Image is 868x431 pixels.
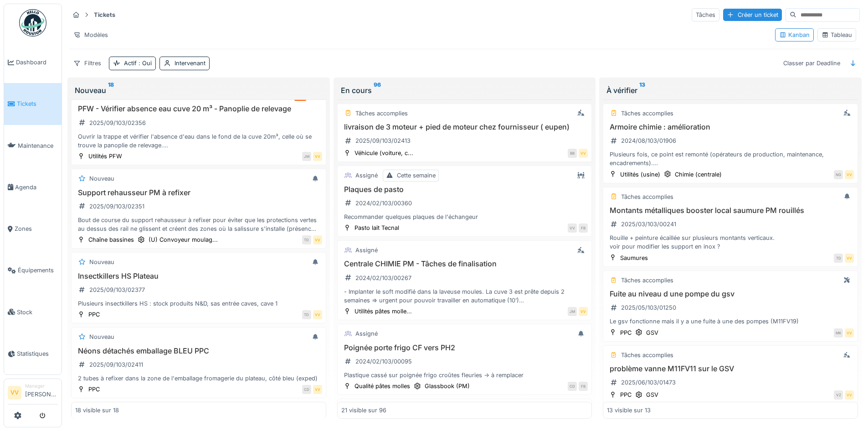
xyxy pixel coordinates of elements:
[4,166,62,208] a: Agenda
[607,406,651,415] div: 13 visible sur 13
[89,119,146,127] div: 2025/09/103/02356
[75,188,322,197] h3: Support rehausseur PM à refixer
[621,220,676,228] div: 2025/03/103/00241
[568,307,577,316] div: JM
[4,249,62,291] a: Équipements
[124,59,152,68] div: Actif
[646,328,658,337] div: GSV
[607,206,854,215] h3: Montants métalliques booster local saumure PM rouillés
[834,390,843,400] div: VZ
[341,85,589,96] div: En cours
[607,234,854,251] div: Rouille + peinture écaillée sur plusieurs montants verticaux. voir pour modifier les support en i...
[75,132,322,150] div: Ouvrir la trappe et vérifier l'absence d'eau dans le fond de la cuve 20m³, celle où se trouve la ...
[723,9,782,21] div: Créer un ticket
[90,10,119,19] strong: Tickets
[302,385,311,394] div: CD
[397,171,436,180] div: Cette semaine
[779,57,844,70] div: Classer par Deadline
[25,383,58,389] div: Manager
[845,170,854,179] div: VV
[621,351,673,359] div: Tâches accomplies
[568,382,577,391] div: CD
[620,390,632,399] div: PPC
[25,383,58,402] li: [PERSON_NAME]
[75,272,322,280] h3: Insectkillers HS Plateau
[425,382,470,390] div: Glassbook (PM)
[354,382,410,390] div: Qualité pâtes molles
[579,149,588,158] div: VV
[88,152,122,161] div: Utilités PFW
[15,183,58,192] span: Agenda
[4,291,62,333] a: Stock
[845,390,854,400] div: VV
[779,31,810,39] div: Kanban
[646,390,658,399] div: GSV
[302,310,311,319] div: TD
[355,171,378,180] div: Assigné
[75,104,322,113] h3: PFW - Vérifier absence eau cuve 20 m³ - Panoplie de relevage
[355,274,411,282] div: 2024/02/103/00267
[355,329,378,338] div: Assigné
[4,125,62,166] a: Maintenance
[175,59,205,68] div: Intervenant
[17,308,58,317] span: Stock
[341,406,386,415] div: 21 visible sur 96
[89,258,114,266] div: Nouveau
[621,192,673,201] div: Tâches accomplies
[341,185,588,194] h3: Plaques de pasto
[88,235,134,244] div: Chaîne bassines
[607,150,854,167] div: Plusieurs fois, ce point est remonté (opérateurs de production, maintenance, encadrements). Le bu...
[607,123,854,131] h3: Armoire chimie : amélioration
[89,360,143,369] div: 2025/09/103/02411
[313,385,322,394] div: VV
[354,307,412,316] div: Utilités pâtes molle...
[568,223,577,233] div: VV
[149,235,218,244] div: (U) Convoyeur moulag...
[15,224,58,233] span: Zones
[75,85,323,96] div: Nouveau
[313,235,322,244] div: VV
[341,343,588,352] h3: Poignée porte frigo CF vers PH2
[579,382,588,391] div: FB
[341,287,588,305] div: - Implanter le soft modifié dans la laveuse moules. La cuve 3 est prête depuis 2 semaines => urge...
[18,266,58,275] span: Équipements
[692,8,719,21] div: Tâches
[621,136,676,145] div: 2024/08/103/01906
[675,170,722,179] div: Chimie (centrale)
[620,170,660,179] div: Utilités (usine)
[89,202,144,211] div: 2025/09/103/02351
[845,254,854,263] div: VV
[75,347,322,355] h3: Néons détachés emballage BLEU PPC
[607,364,854,373] h3: problème vanne M11FV11 sur le GSV
[579,223,588,233] div: FB
[607,290,854,298] h3: Fuite au niveau d une pompe du gsv
[621,303,676,312] div: 2025/05/103/01250
[17,99,58,108] span: Tickets
[137,60,152,67] span: : Oui
[822,31,852,39] div: Tableau
[354,223,399,232] div: Pasto lait Tecnal
[108,85,114,96] sup: 18
[579,307,588,316] div: VV
[355,357,412,366] div: 2024/02/103/00095
[620,328,632,337] div: PPC
[75,216,322,233] div: Bout de course du support rehausseur à refixer pour éviter que les protections vertes au dessus d...
[354,149,413,157] div: Véhicule (voiture, c...
[89,174,114,183] div: Nouveau
[834,254,843,263] div: TD
[302,235,311,244] div: TD
[621,109,673,118] div: Tâches accomplies
[8,383,58,405] a: VV Manager[PERSON_NAME]
[19,9,46,36] img: Badge_color-CXgf-gQk.svg
[17,349,58,358] span: Statistiques
[834,328,843,338] div: MK
[355,136,411,145] div: 2025/09/103/02413
[4,42,62,83] a: Dashboard
[69,57,105,70] div: Filtres
[88,310,100,319] div: PPC
[4,333,62,374] a: Statistiques
[16,58,58,67] span: Dashboard
[75,299,322,308] div: Plusieurs insectkillers HS : stock produits N&D, sas entrée caves, cave 1
[302,152,311,161] div: JM
[341,371,588,379] div: Plastique cassé sur poignée frigo croûtes fleuries -> à remplacer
